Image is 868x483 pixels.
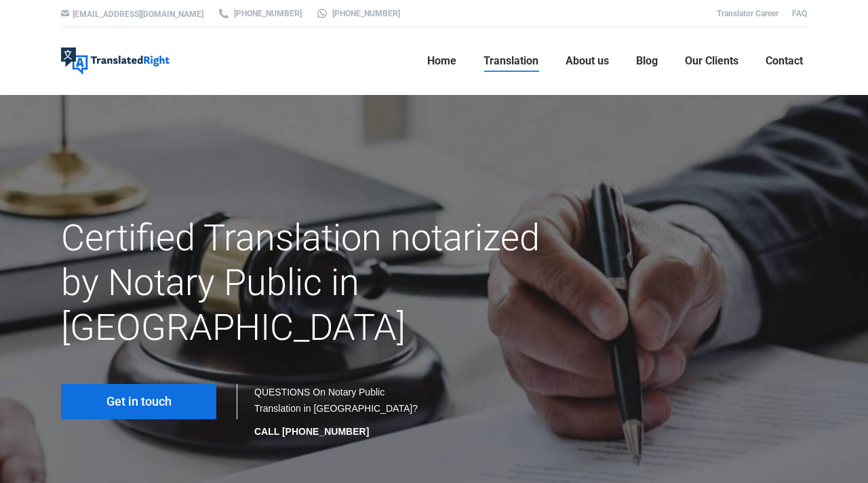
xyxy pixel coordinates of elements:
a: [PHONE_NUMBER] [217,7,302,20]
a: Blog [632,39,662,83]
a: About us [561,39,613,83]
div: QUESTIONS On Notary Public Translation in [GEOGRAPHIC_DATA]? [254,384,420,440]
a: Translator Career [717,9,778,18]
span: Get in touch [106,395,172,408]
span: Contact [766,54,803,68]
a: [PHONE_NUMBER] [315,7,400,20]
a: Home [423,39,460,83]
a: FAQ [792,9,807,18]
strong: CALL [PHONE_NUMBER] [254,426,369,437]
span: About us [566,54,609,68]
a: Contact [762,39,807,83]
span: Home [427,54,456,68]
span: Our Clients [685,54,738,68]
a: [EMAIL_ADDRESS][DOMAIN_NAME] [73,9,203,19]
h1: Certified Translation notarized by Notary Public in [GEOGRAPHIC_DATA] [61,216,551,350]
img: Translated Right [61,47,170,75]
span: Blog [636,54,658,68]
a: Translation [479,39,542,83]
a: Our Clients [681,39,743,83]
span: Translation [484,54,538,68]
a: Get in touch [61,384,216,419]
